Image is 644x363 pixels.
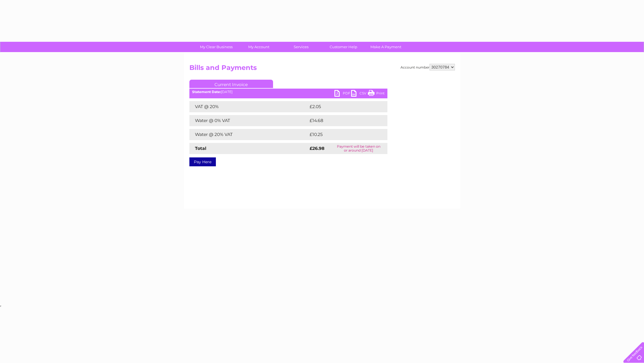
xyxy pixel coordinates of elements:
[195,146,206,151] strong: Total
[192,90,221,94] b: Statement Date:
[330,143,387,154] td: Payment will be taken on or around [DATE]
[351,90,368,98] a: CSV
[308,129,376,140] td: £10.25
[189,64,455,74] h2: Bills and Payments
[308,115,376,126] td: £14.68
[189,129,308,140] td: Water @ 20% VAT
[401,64,455,70] div: Account number
[368,90,385,98] a: Print
[363,42,409,52] a: Make A Payment
[320,42,366,52] a: Customer Help
[189,101,308,112] td: VAT @ 20%
[334,90,351,98] a: PDF
[189,90,387,94] div: [DATE]
[310,146,324,151] strong: £26.98
[236,42,282,52] a: My Account
[278,42,324,52] a: Services
[193,42,239,52] a: My Clear Business
[189,80,273,88] a: Current Invoice
[308,101,374,112] td: £2.05
[189,157,216,166] a: Pay Here
[189,115,308,126] td: Water @ 0% VAT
